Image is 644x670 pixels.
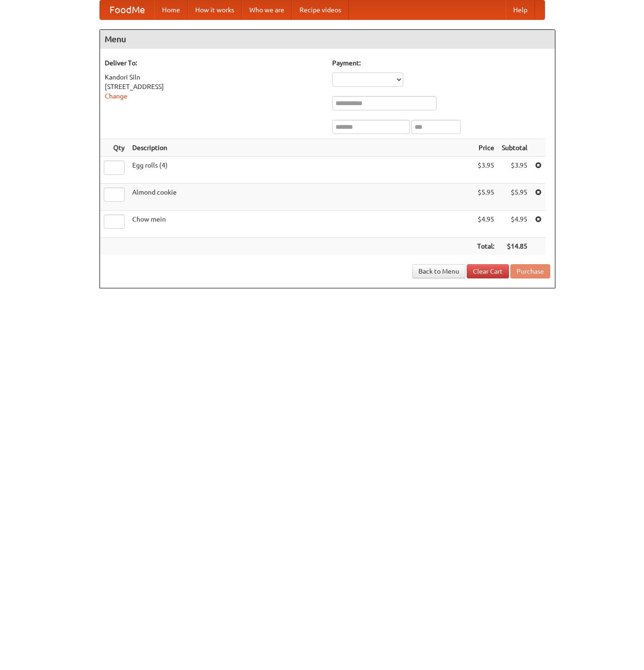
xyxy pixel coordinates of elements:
[473,238,498,255] th: Total:
[498,157,531,184] td: $3.95
[242,0,292,19] a: Who we are
[506,0,535,19] a: Help
[105,72,323,82] div: Kandori Siln
[498,238,531,255] th: $14.85
[467,264,509,278] a: Clear Cart
[188,0,242,19] a: How it works
[128,184,473,211] td: Almond cookie
[292,0,349,19] a: Recipe videos
[128,139,473,157] th: Description
[100,139,128,157] th: Qty
[105,92,127,100] a: Change
[473,139,498,157] th: Price
[412,264,465,278] a: Back to Menu
[128,157,473,184] td: Egg rolls (4)
[510,264,550,278] button: Purchase
[100,30,555,49] h4: Menu
[105,82,323,91] div: [STREET_ADDRESS]
[498,139,531,157] th: Subtotal
[473,211,498,238] td: $4.95
[105,58,323,68] h5: Deliver To:
[498,211,531,238] td: $4.95
[154,0,188,19] a: Home
[128,211,473,238] td: Chow mein
[473,184,498,211] td: $5.95
[498,184,531,211] td: $5.95
[473,157,498,184] td: $3.95
[100,0,154,19] a: FoodMe
[332,58,550,68] h5: Payment:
